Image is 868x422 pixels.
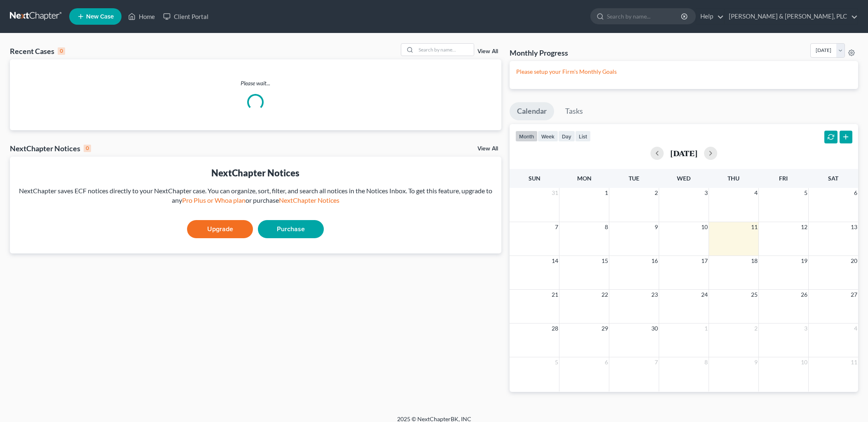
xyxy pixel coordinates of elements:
a: Purchase [258,220,324,238]
span: 24 [700,290,709,300]
span: 20 [850,256,858,266]
span: 9 [654,222,659,232]
div: NextChapter saves ECF notices directly to your NextChapter case. You can organize, sort, filter, ... [16,186,495,205]
span: 1 [704,324,709,333]
span: 2 [654,188,659,198]
span: 14 [551,256,559,266]
span: 31 [551,188,559,198]
button: day [558,131,575,142]
span: 16 [650,256,659,266]
h2: [DATE] [670,149,697,157]
span: Sun [529,175,540,182]
span: 10 [700,222,709,232]
a: Client Portal [159,9,213,24]
span: 28 [551,324,559,333]
span: 2 [753,324,758,333]
span: Mon [577,175,592,182]
span: 25 [750,290,758,300]
span: 8 [604,222,609,232]
span: 5 [554,357,559,367]
span: New Case [86,14,114,20]
a: Pro Plus or Whoa plan [182,196,246,204]
span: 12 [800,222,808,232]
span: Sat [828,175,838,182]
span: 10 [800,357,808,367]
span: Tue [629,175,639,182]
a: View All [477,49,498,54]
span: 30 [650,324,659,333]
button: month [515,131,538,142]
span: 5 [803,188,808,198]
span: Fri [779,175,788,182]
span: 11 [850,357,858,367]
span: 29 [601,324,609,333]
input: Search by name... [607,9,682,24]
span: 6 [604,357,609,367]
p: Please wait... [10,79,501,87]
button: list [575,131,591,142]
span: 3 [803,324,808,333]
p: Please setup your Firm's Monthly Goals [516,68,852,76]
span: 3 [704,188,709,198]
span: 19 [800,256,808,266]
a: View All [477,146,498,152]
h3: Monthly Progress [510,48,568,58]
span: 7 [554,222,559,232]
div: 0 [58,47,65,55]
span: 22 [601,290,609,300]
span: 21 [551,290,559,300]
span: 11 [750,222,758,232]
span: 8 [704,357,709,367]
div: 0 [84,145,91,152]
div: NextChapter Notices [16,166,495,179]
span: 9 [753,357,758,367]
span: 27 [850,290,858,300]
span: 17 [700,256,709,266]
button: week [538,131,558,142]
span: 6 [853,188,858,198]
span: 1 [604,188,609,198]
a: Calendar [510,102,554,120]
a: NextChapter Notices [279,196,339,204]
a: Tasks [558,102,590,120]
span: 23 [650,290,659,300]
div: Recent Cases [10,46,65,56]
span: 13 [850,222,858,232]
span: 26 [800,290,808,300]
div: NextChapter Notices [10,143,91,153]
a: Upgrade [187,220,253,238]
span: 7 [654,357,659,367]
span: 18 [750,256,758,266]
span: 4 [753,188,758,198]
input: Search by name... [416,44,474,56]
a: [PERSON_NAME] & [PERSON_NAME], PLC [725,9,858,24]
a: Help [696,9,724,24]
span: Thu [728,175,739,182]
span: 15 [601,256,609,266]
a: Home [124,9,159,24]
span: 4 [853,324,858,333]
span: Wed [677,175,690,182]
